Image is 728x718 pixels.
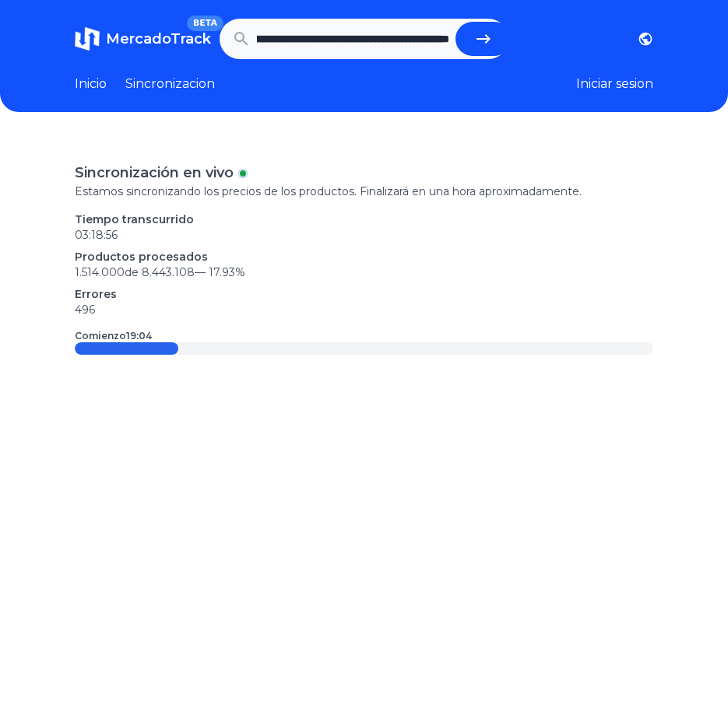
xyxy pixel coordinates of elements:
[75,75,107,93] a: Inicio
[126,330,152,341] time: 19:04
[75,330,152,342] p: Comienzo
[75,249,653,264] p: Productos procesados
[576,75,653,93] button: Iniciar sesion
[125,75,215,93] a: Sincronizacion
[106,30,211,47] span: MercadoTrack
[75,212,653,227] p: Tiempo transcurrido
[75,228,118,242] time: 03:18:56
[75,302,653,317] p: 496
[75,264,653,280] p: 1.514.000 de 8.443.108 —
[209,265,245,279] span: 17.93 %
[75,286,653,302] p: Errores
[75,184,653,199] p: Estamos sincronizando los precios de los productos. Finalizará en una hora aproximadamente.
[187,16,223,31] span: BETA
[75,26,100,51] img: MercadoTrack
[75,26,211,51] a: MercadoTrackBETA
[75,162,234,184] p: Sincronización en vivo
